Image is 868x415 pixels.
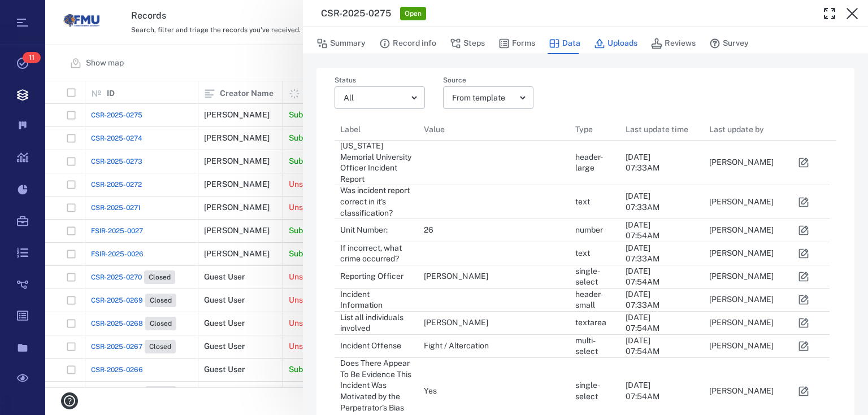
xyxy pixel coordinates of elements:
div: [DATE] 07:33AM [626,243,659,265]
button: Uploads [594,33,637,54]
label: Source [443,77,533,86]
div: [DATE] 07:33AM [626,289,659,311]
div: Last update time [620,113,704,145]
div: Last update by [709,113,764,145]
div: [DATE] 07:54AM [626,266,659,288]
div: Fight / Altercation [424,340,489,352]
div: Type [575,113,593,145]
div: From template [452,91,515,104]
div: single-select [575,266,614,288]
div: If incorrect, what crime occurred? [340,243,413,265]
div: [PERSON_NAME] [709,340,774,352]
div: [DATE] 07:54AM [626,220,659,242]
div: number [575,225,603,236]
div: Value [418,113,569,145]
div: Was incident report correct in it's classification? [340,185,413,219]
button: Close [841,2,863,25]
div: [PERSON_NAME] [709,248,774,259]
div: [DATE] 07:33AM [626,191,659,213]
div: single-select [575,380,614,402]
button: Survey [709,33,749,54]
label: Status [335,77,425,86]
button: Toggle Fullscreen [818,2,841,25]
div: Label [335,113,418,145]
span: 11 [23,52,41,63]
div: [PERSON_NAME] [424,271,488,282]
div: text [575,248,590,259]
div: Last update by [704,113,787,145]
span: Help [25,8,49,18]
div: List all individuals involved [340,312,413,334]
div: multi-select [575,335,614,357]
div: [PERSON_NAME] [709,317,774,329]
div: Label [340,113,361,145]
button: Data [549,33,580,54]
div: [PERSON_NAME] [709,225,774,236]
div: header-small [575,289,614,311]
div: [US_STATE] Memorial University Officer Incident Report [340,141,413,185]
button: Reviews [651,33,696,54]
div: Unit Number: [340,225,388,236]
div: [PERSON_NAME] [709,294,774,305]
div: 26 [424,225,433,236]
div: Type [570,113,620,145]
div: Last update time [626,113,688,145]
div: All [344,91,407,104]
div: [DATE] 07:54AM [626,312,659,334]
div: Value [424,113,445,145]
button: Steps [450,33,485,54]
div: [DATE] 07:33AM [626,152,659,174]
div: header-large [575,152,614,174]
div: Incident Information [340,289,413,311]
div: [PERSON_NAME] [709,196,774,208]
div: Reporting Officer [340,271,403,282]
div: text [575,196,590,208]
div: [PERSON_NAME] [424,317,488,329]
div: Yes [424,386,437,397]
button: Summary [316,33,366,54]
h3: CSR-2025-0275 [321,7,391,20]
div: [DATE] 07:54AM [626,380,659,402]
div: Incident Offense [340,340,401,352]
div: [DATE] 07:54AM [626,335,659,357]
div: [PERSON_NAME] [709,386,774,397]
button: Forms [498,33,535,54]
div: [PERSON_NAME] [709,271,774,282]
button: Record info [379,33,436,54]
div: textarea [575,317,606,329]
div: [PERSON_NAME] [709,157,774,168]
span: Open [402,9,424,19]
